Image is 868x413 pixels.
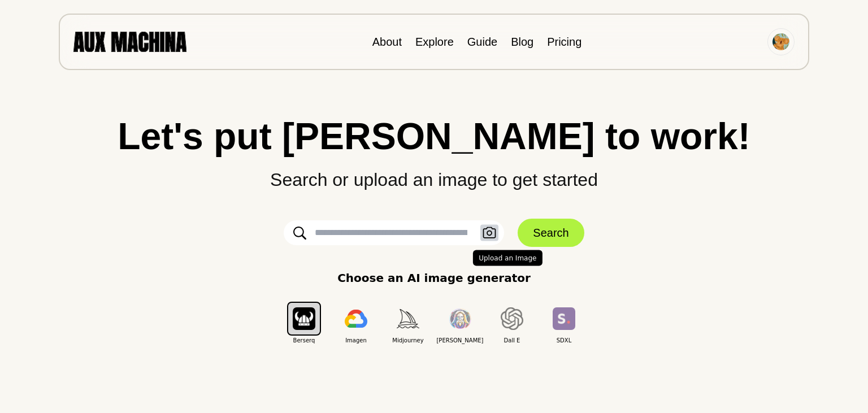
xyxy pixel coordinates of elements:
[553,307,575,329] img: SDXL
[772,33,789,50] img: Avatar
[518,219,584,247] button: Search
[293,307,315,329] img: Berserq
[480,225,498,241] button: Upload an Image
[501,307,523,330] img: Dall E
[511,36,533,48] a: Blog
[415,36,454,48] a: Explore
[345,310,367,328] img: Imagen
[467,36,497,48] a: Guide
[486,336,538,345] span: Dall E
[382,336,434,345] span: Midjourney
[23,118,845,155] h1: Let's put [PERSON_NAME] to work!
[330,336,382,345] span: Imagen
[23,155,845,193] p: Search or upload an image to get started
[337,269,531,286] p: Choose an AI image generator
[547,36,581,48] a: Pricing
[397,309,419,328] img: Midjourney
[278,336,330,345] span: Berserq
[73,32,186,51] img: AUX MACHINA
[434,336,486,345] span: [PERSON_NAME]
[538,336,590,345] span: SDXL
[372,36,402,48] a: About
[473,250,542,266] span: Upload an Image
[449,308,471,329] img: Leonardo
